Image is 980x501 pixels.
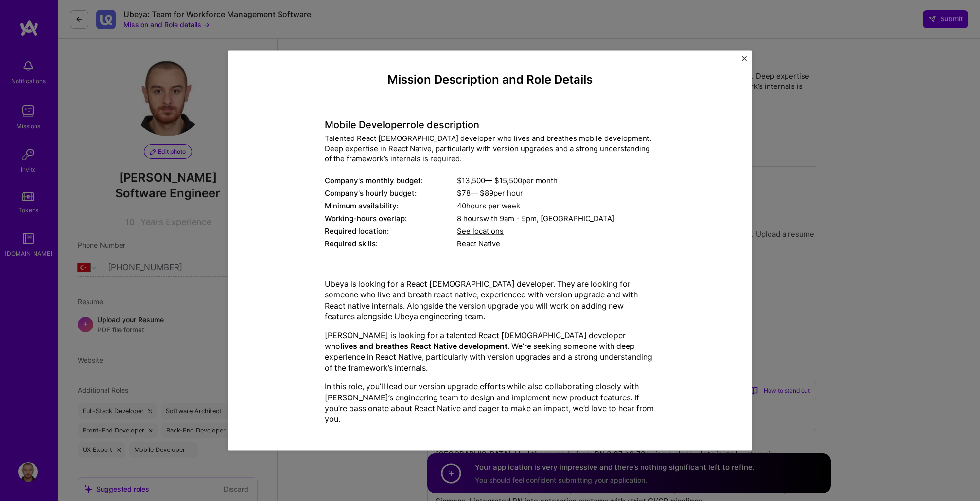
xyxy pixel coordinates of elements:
div: 40 hours per week [457,200,655,210]
p: [PERSON_NAME] is looking for a talented React [DEMOGRAPHIC_DATA] developer who . We’re seeking so... [325,329,655,373]
p: In this role, you’ll lead our version upgrade efforts while also collaborating closely with [PERS... [325,381,655,425]
div: Required skills: [325,238,457,248]
div: Company's hourly budget: [325,188,457,198]
button: Close [742,56,747,66]
div: Minimum availability: [325,200,457,210]
h4: Mobile Developer role description [325,119,655,130]
span: See locations [457,226,504,235]
p: Ubeya is looking for a React [DEMOGRAPHIC_DATA] developer. They are looking for someone who live ... [325,278,655,322]
div: 8 hours with [GEOGRAPHIC_DATA] [457,213,655,223]
div: $ 78 — $ 89 per hour [457,188,655,198]
div: Company's monthly budget: [325,175,457,185]
div: React Native [457,238,655,248]
strong: lives and breathes React Native development [340,341,507,351]
div: Talented React [DEMOGRAPHIC_DATA] developer who lives and breathes mobile development. Deep exper... [325,133,655,163]
div: $ 13,500 — $ 15,500 per month [457,175,655,185]
div: Working-hours overlap: [325,213,457,223]
h4: Mission Description and Role Details [325,72,655,86]
div: Required location: [325,225,457,236]
span: 9am - 5pm , [498,213,541,223]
